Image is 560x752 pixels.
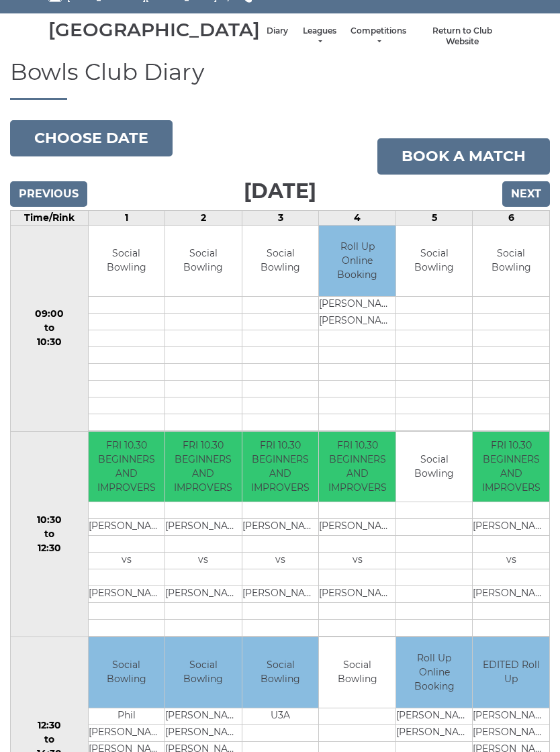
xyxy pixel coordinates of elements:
td: Social Bowling [242,637,319,708]
td: Social Bowling [165,226,242,296]
input: Previous [10,181,87,207]
td: U3A [242,708,319,724]
input: Next [502,181,550,207]
td: Phil [89,708,165,724]
td: FRI 10.30 BEGINNERS AND IMPROVERS [319,432,395,502]
td: 10:30 to 12:30 [11,431,89,637]
td: Social Bowling [473,226,549,296]
td: vs [319,553,395,569]
a: Book a match [377,138,550,175]
td: [PERSON_NAME] [319,313,395,330]
td: Social Bowling [165,637,242,708]
td: FRI 10.30 BEGINNERS AND IMPROVERS [89,432,165,502]
td: [PERSON_NAME] [473,708,549,724]
td: [PERSON_NAME] [319,586,395,603]
td: Roll Up Online Booking [396,637,473,708]
td: [PERSON_NAME] [473,519,549,536]
td: [PERSON_NAME] [396,708,473,724]
td: [PERSON_NAME] [165,519,242,536]
td: [PERSON_NAME] [319,519,395,536]
td: Time/Rink [11,211,89,226]
td: Social Bowling [396,432,473,502]
td: Social Bowling [396,226,473,296]
td: vs [89,553,165,569]
td: vs [242,553,319,569]
td: [PERSON_NAME] [165,724,242,741]
td: EDITED Roll Up [473,637,549,708]
td: Social Bowling [89,637,165,708]
td: [PERSON_NAME] [89,724,165,741]
td: 09:00 to 10:30 [11,226,89,432]
td: [PERSON_NAME] [396,724,473,741]
td: 2 [165,211,242,226]
a: Return to Club Website [420,26,505,48]
td: 3 [242,211,319,226]
td: FRI 10.30 BEGINNERS AND IMPROVERS [242,432,319,502]
td: [PERSON_NAME] [473,586,549,603]
td: [PERSON_NAME] [165,708,242,724]
a: Leagues [301,26,337,48]
td: 6 [473,211,550,226]
td: 5 [395,211,473,226]
td: vs [165,553,242,569]
td: [PERSON_NAME] [89,519,165,536]
td: vs [473,553,549,569]
td: [PERSON_NAME] [242,586,319,603]
a: Diary [267,26,288,37]
td: Social Bowling [89,226,165,296]
button: Choose date [10,120,173,156]
td: Social Bowling [242,226,319,296]
td: 4 [319,211,396,226]
td: [PERSON_NAME] [89,586,165,603]
td: FRI 10.30 BEGINNERS AND IMPROVERS [165,432,242,502]
td: [PERSON_NAME] [319,296,395,313]
td: [PERSON_NAME] [242,519,319,536]
td: [PERSON_NAME] [165,586,242,603]
td: FRI 10.30 BEGINNERS AND IMPROVERS [473,432,549,502]
h1: Bowls Club Diary [10,60,550,100]
td: Social Bowling [319,637,395,708]
div: [GEOGRAPHIC_DATA] [48,19,260,40]
td: 1 [88,211,165,226]
a: Competitions [351,26,406,48]
td: Roll Up Online Booking [319,226,395,296]
td: [PERSON_NAME] [473,724,549,741]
